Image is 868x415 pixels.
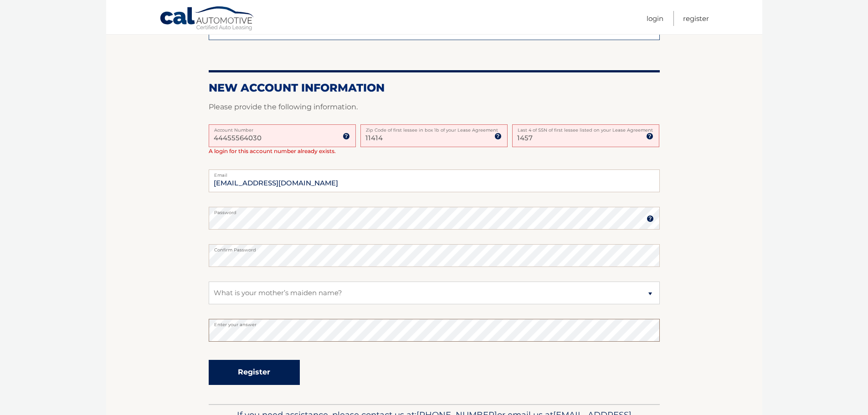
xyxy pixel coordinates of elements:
input: Email [209,169,660,192]
p: Please provide the following information. [209,101,660,113]
label: Account Number [209,124,356,132]
label: Last 4 of SSN of first lessee listed on your Lease Agreement [512,124,659,132]
label: Confirm Password [209,244,660,251]
label: Enter your answer [209,319,660,326]
input: Account Number [209,124,356,147]
img: tooltip.svg [343,133,350,140]
label: Zip Code of first lessee in box 1b of your Lease Agreement [360,124,508,132]
a: Login [647,11,663,26]
span: A login for this account number already exists. [209,148,336,154]
img: tooltip.svg [646,133,653,140]
input: SSN or EIN (last 4 digits only) [512,124,659,147]
h2: New Account Information [209,81,660,95]
input: Zip Code [360,124,508,147]
a: Register [683,11,709,26]
button: Register [209,360,300,385]
label: Email [209,169,660,177]
a: Cal Automotive [159,6,255,32]
label: Password [209,207,660,214]
img: tooltip.svg [647,215,654,222]
img: tooltip.svg [494,133,502,140]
